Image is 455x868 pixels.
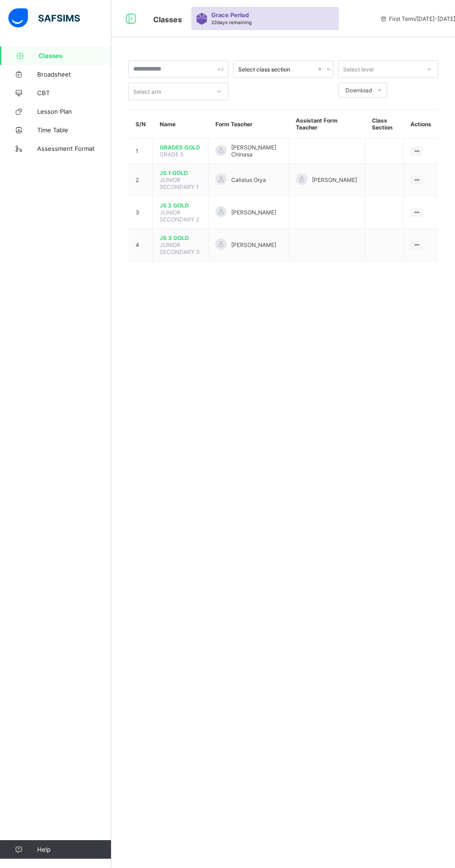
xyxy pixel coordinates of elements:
span: JS 2 GOLD [160,202,201,209]
td: 4 [129,229,153,261]
span: JUNIOR SECONDARY 3 [160,241,200,255]
span: GRADE5 GOLD [160,144,201,151]
td: 3 [129,196,153,229]
span: 22 days remaining [211,19,252,25]
td: 2 [129,164,153,196]
span: Classes [39,52,111,59]
th: Class Section [365,110,403,138]
img: sticker-purple.71386a28dfed39d6af7621340158ba97.svg [196,13,208,25]
th: Assistant Form Teacher [289,110,365,138]
span: [PERSON_NAME] [231,209,276,216]
div: Select class section [238,66,316,73]
span: JUNIOR SECONDARY 1 [160,176,199,190]
div: Select arm [133,83,161,100]
th: Name [153,110,208,138]
th: Form Teacher [208,110,289,138]
span: JS 3 GOLD [160,234,201,241]
span: Help [37,846,111,853]
span: CBT [37,89,111,97]
td: 1 [129,138,153,164]
span: JUNIOR SECONDARY 2 [160,209,199,223]
span: [PERSON_NAME] Chinasa [231,144,282,158]
th: Actions [403,110,438,138]
span: JS 1 GOLD [160,169,201,176]
img: safsims [8,8,80,28]
span: Grace Period [211,12,249,19]
span: GRADE 5 [160,151,183,158]
span: Download [345,87,372,94]
span: Assessment Format [37,145,111,152]
span: [PERSON_NAME] [312,176,357,183]
span: Calistus Orya [231,176,266,183]
div: Select level [343,60,374,78]
span: Time Table [37,126,111,134]
th: S/N [129,110,153,138]
span: Lesson Plan [37,108,111,115]
span: [PERSON_NAME] [231,241,276,248]
span: Broadsheet [37,71,111,78]
span: Classes [153,15,182,24]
